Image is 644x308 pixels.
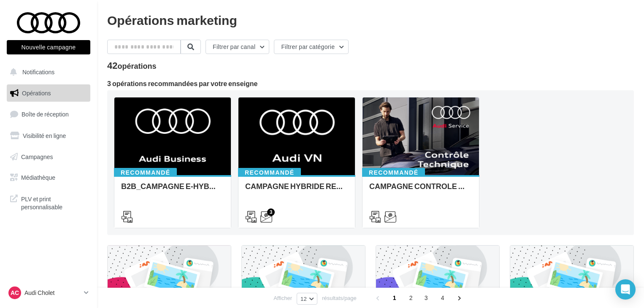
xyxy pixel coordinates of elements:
[206,40,269,54] button: Filtrer par canal
[5,105,92,123] a: Boîte de réception
[5,84,92,102] a: Opérations
[267,208,275,216] div: 3
[5,190,92,215] a: PLV et print personnalisable
[117,62,156,70] div: opérations
[21,153,53,160] span: Campagnes
[114,168,177,177] div: Recommandé
[107,61,157,70] div: 42
[5,127,92,145] a: Visibilité en ligne
[21,174,55,181] span: Médiathèque
[11,289,19,297] span: AC
[22,111,69,118] span: Boîte de réception
[245,182,348,199] div: CAMPAGNE HYBRIDE RECHARGEABLE
[22,68,54,76] span: Notifications
[615,279,636,300] div: Open Intercom Messenger
[5,169,92,186] a: Médiathèque
[7,40,90,54] button: Nouvelle campagne
[24,289,81,297] p: Audi Cholet
[7,285,90,301] a: AC Audi Cholet
[238,168,301,177] div: Recommandé
[300,295,307,302] span: 12
[21,193,87,211] span: PLV et print personnalisable
[274,40,349,54] button: Filtrer par catégorie
[22,89,51,97] span: Opérations
[107,14,634,26] div: Opérations marketing
[5,63,89,81] button: Notifications
[404,291,418,305] span: 2
[436,291,449,305] span: 4
[5,148,92,166] a: Campagnes
[419,291,433,305] span: 3
[322,294,357,302] span: résultats/page
[369,182,472,199] div: CAMPAGNE CONTROLE TECHNIQUE 25€ OCTOBRE
[362,168,425,177] div: Recommandé
[107,80,634,87] div: 3 opérations recommandées par votre enseigne
[297,293,317,305] button: 12
[23,132,66,139] span: Visibilité en ligne
[121,182,224,199] div: B2B_CAMPAGNE E-HYBRID OCTOBRE
[273,294,292,302] span: Afficher
[388,291,401,305] span: 1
